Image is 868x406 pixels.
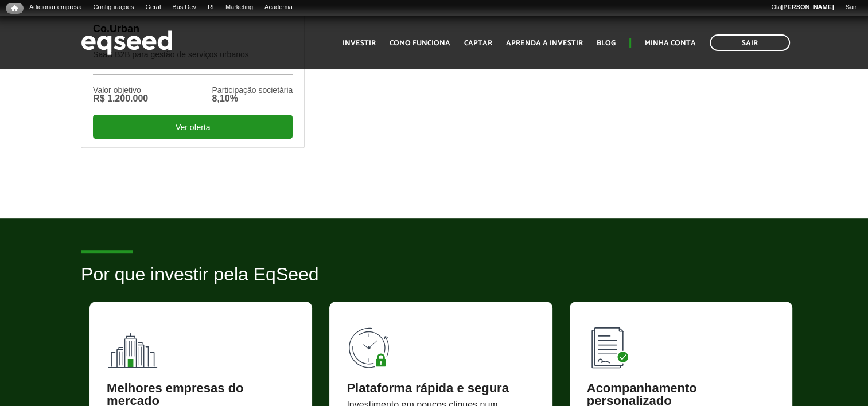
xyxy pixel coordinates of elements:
[202,3,220,12] a: RI
[93,86,148,94] div: Valor objetivo
[93,94,148,103] div: R$ 1.200.000
[710,34,790,51] a: Sair
[212,86,293,94] div: Participação societária
[781,3,834,10] strong: [PERSON_NAME]
[645,40,696,47] a: Minha conta
[347,382,535,395] div: Plataforma rápida e segura
[839,3,862,12] a: Sair
[139,3,166,12] a: Geral
[390,40,450,47] a: Como funciona
[81,264,787,302] h2: Por que investir pela EqSeed
[597,40,616,47] a: Blog
[93,115,293,139] div: Ver oferta
[765,3,839,12] a: Olá[PERSON_NAME]
[259,3,298,12] a: Academia
[24,3,88,12] a: Adicionar empresa
[6,3,24,14] a: Início
[166,3,202,12] a: Bus Dev
[342,40,376,47] a: Investir
[11,4,18,12] span: Início
[347,319,398,370] img: 90x90_tempo.svg
[212,94,293,103] div: 8,10%
[464,40,492,47] a: Captar
[506,40,583,47] a: Aprenda a investir
[587,319,639,370] img: 90x90_lista.svg
[107,319,158,370] img: 90x90_fundos.svg
[81,28,173,58] img: EqSeed
[220,3,259,12] a: Marketing
[88,3,140,12] a: Configurações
